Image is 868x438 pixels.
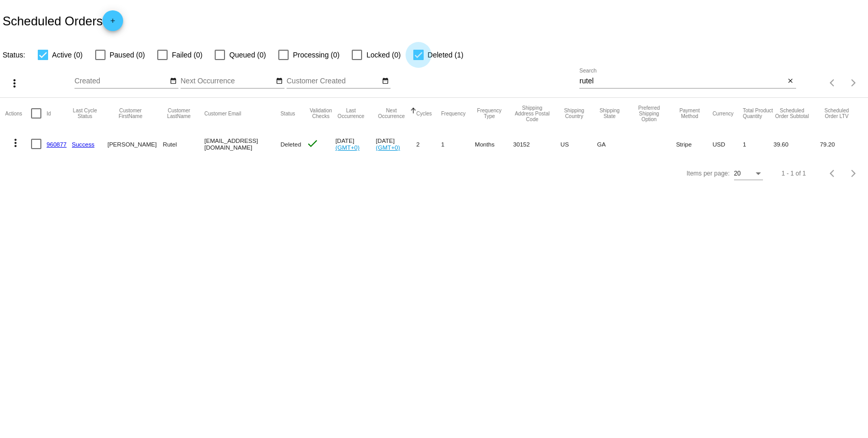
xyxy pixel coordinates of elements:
[229,49,266,61] span: Queued (0)
[172,49,202,61] span: Failed (0)
[561,129,597,159] mat-cell: US
[416,110,432,116] button: Change sorting for Cycles
[3,51,25,59] span: Status:
[441,129,475,159] mat-cell: 1
[47,110,51,116] button: Change sorting for Id
[632,105,667,122] button: Change sorting for PreferredShippingOption
[366,49,400,61] span: Locked (0)
[376,108,407,119] button: Change sorting for NextOccurrenceUtc
[293,49,339,61] span: Processing (0)
[820,129,863,159] mat-cell: 79.20
[782,170,806,177] div: 1 - 1 of 1
[280,141,301,148] span: Deleted
[9,137,22,149] mat-icon: more_vert
[441,110,466,116] button: Change sorting for Frequency
[676,108,704,119] button: Change sorting for PaymentMethod.Type
[382,77,389,85] mat-icon: date_range
[108,108,154,119] button: Change sorting for CustomerFirstName
[475,129,513,159] mat-cell: Months
[280,110,295,116] button: Change sorting for Status
[5,98,31,129] mat-header-cell: Actions
[3,10,123,31] h2: Scheduled Orders
[513,129,561,159] mat-cell: 30152
[276,77,283,85] mat-icon: date_range
[170,77,177,85] mat-icon: date_range
[335,129,376,159] mat-cell: [DATE]
[743,129,773,159] mat-cell: 1
[163,129,204,159] mat-cell: Rutel
[74,77,168,85] input: Created
[181,77,274,85] input: Next Occurrence
[676,129,713,159] mat-cell: Stripe
[822,72,843,93] button: Previous page
[820,108,854,119] button: Change sorting for LifetimeValue
[8,77,21,90] mat-icon: more_vert
[686,170,729,177] div: Items per page:
[428,49,463,61] span: Deleted (1)
[287,77,380,85] input: Customer Created
[204,110,241,116] button: Change sorting for CustomerEmail
[376,129,416,159] mat-cell: [DATE]
[47,141,67,148] a: 960877
[787,77,794,85] mat-icon: close
[72,108,98,119] button: Change sorting for LastProcessingCycleId
[712,110,734,116] button: Change sorting for CurrencyIso
[712,129,743,159] mat-cell: USD
[163,108,195,119] button: Change sorting for CustomerLastName
[475,108,504,119] button: Change sorting for FrequencyType
[52,49,83,61] span: Active (0)
[306,137,319,150] mat-icon: check
[743,98,773,129] mat-header-cell: Total Product Quantity
[335,144,360,151] a: (GMT+0)
[597,129,631,159] mat-cell: GA
[597,108,622,119] button: Change sorting for ShippingState
[773,129,820,159] mat-cell: 39.60
[822,163,843,184] button: Previous page
[108,129,163,159] mat-cell: [PERSON_NAME]
[107,17,119,30] mat-icon: add
[734,170,763,178] mat-select: Items per page:
[843,163,864,184] button: Next page
[416,129,441,159] mat-cell: 2
[513,105,551,122] button: Change sorting for ShippingPostcode
[843,72,864,93] button: Next page
[376,144,400,151] a: (GMT+0)
[110,49,145,61] span: Paused (0)
[773,108,811,119] button: Change sorting for Subtotal
[579,77,785,85] input: Search
[72,141,95,148] a: Success
[734,170,741,177] span: 20
[204,129,280,159] mat-cell: [EMAIL_ADDRESS][DOMAIN_NAME]
[785,76,796,87] button: Clear
[561,108,588,119] button: Change sorting for ShippingCountry
[335,108,366,119] button: Change sorting for LastOccurrenceUtc
[306,98,335,129] mat-header-cell: Validation Checks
